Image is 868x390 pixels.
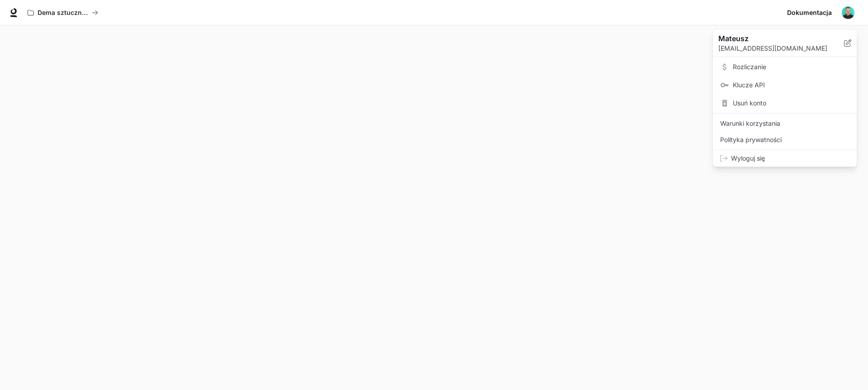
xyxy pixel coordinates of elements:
a: Warunki korzystania [715,115,855,132]
font: Wyloguj się [731,154,765,162]
font: Mateusz [718,34,749,43]
font: Klucze API [733,81,765,89]
font: Rozliczanie [733,63,766,71]
a: Klucze API [715,77,855,93]
font: Polityka prywatności [720,136,782,143]
div: Mateusz[EMAIL_ADDRESS][DOMAIN_NAME] [713,29,857,57]
a: Polityka prywatności [715,132,855,148]
font: Usuń konto [733,99,766,107]
font: Warunki korzystania [720,119,780,127]
a: Rozliczanie [715,59,855,75]
font: [EMAIL_ADDRESS][DOMAIN_NAME] [718,44,827,52]
div: Wyloguj się [713,150,857,166]
div: Usuń konto [715,95,855,111]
